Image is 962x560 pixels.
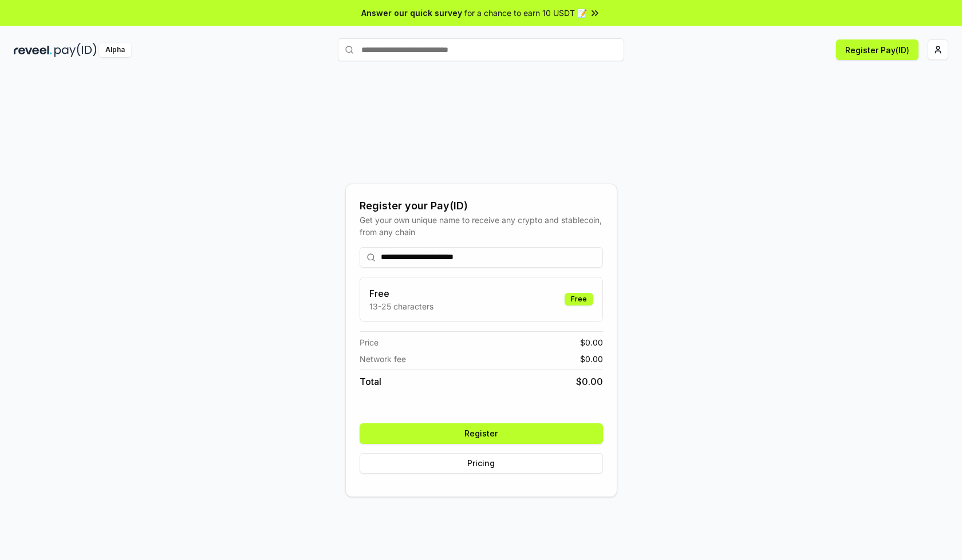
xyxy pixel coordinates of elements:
button: Register [360,423,603,444]
button: Pricing [360,453,603,474]
p: 13-25 characters [369,300,433,312]
span: $ 0.00 [580,353,603,365]
span: Answer our quick survey [361,7,462,19]
div: Alpha [99,43,131,57]
span: $ 0.00 [576,375,603,388]
div: Get your own unique name to receive any crypto and stablecoin, from any chain [360,214,603,238]
h3: Free [369,287,433,300]
span: $ 0.00 [580,336,603,348]
span: Total [360,375,381,388]
span: Price [360,336,379,348]
div: Register your Pay(ID) [360,198,603,214]
img: reveel_dark [14,43,52,57]
img: pay_id [54,43,97,57]
button: Register Pay(ID) [836,39,918,60]
span: for a chance to earn 10 USDT 📝 [464,7,587,19]
span: Network fee [360,353,406,365]
div: Free [565,293,593,305]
